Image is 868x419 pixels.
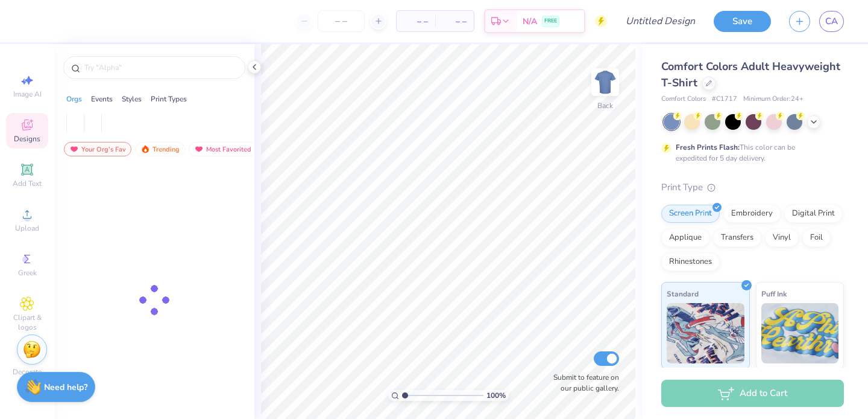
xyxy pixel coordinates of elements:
div: Print Types [151,94,187,104]
img: Puff Ink [761,303,839,363]
a: CA [819,11,844,32]
span: Greek [18,268,37,278]
span: Designs [14,134,40,144]
span: Standard [667,287,699,300]
span: Puff Ink [761,287,787,300]
strong: Need help? [44,382,87,393]
div: Screen Print [661,205,720,223]
div: Embroidery [723,205,781,223]
div: Your Org's Fav [64,142,131,156]
div: Vinyl [765,229,799,247]
span: Decorate [13,367,42,377]
input: Try "Alpha" [83,62,237,74]
img: most_fav.gif [69,145,79,153]
strong: Fresh Prints Flash: [676,142,740,152]
div: Transfers [713,229,761,247]
span: FREE [544,17,557,25]
img: Back [593,70,617,94]
span: 100 % [486,390,506,401]
div: This color can be expedited for 5 day delivery. [676,142,824,164]
span: Comfort Colors Adult Heavyweight T-Shirt [661,59,840,90]
div: Trending [135,142,185,156]
span: Clipart & logos [6,313,48,332]
img: Standard [667,303,744,363]
img: trending.gif [140,145,150,153]
div: Foil [802,229,831,247]
div: Digital Print [784,205,843,223]
div: Orgs [66,94,82,104]
div: Back [597,100,613,111]
div: Rhinestones [661,253,720,271]
span: CA [825,14,838,28]
button: Save [714,11,771,32]
label: Submit to feature on our public gallery. [547,372,619,394]
input: – – [318,10,365,32]
span: Image AI [13,89,42,99]
img: most_fav.gif [194,145,204,153]
span: N/A [523,15,537,28]
div: Print Type [661,181,844,194]
div: Most Favorited [189,142,257,156]
div: Events [91,94,113,104]
span: Comfort Colors [661,94,706,104]
span: – – [404,15,428,28]
input: Untitled Design [616,9,705,33]
div: Applique [661,229,709,247]
span: Upload [15,223,39,233]
div: Styles [122,94,142,104]
span: # C1717 [712,94,737,104]
span: Minimum Order: 24 + [743,94,804,104]
span: Add Text [13,179,42,188]
span: – – [442,15,467,28]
